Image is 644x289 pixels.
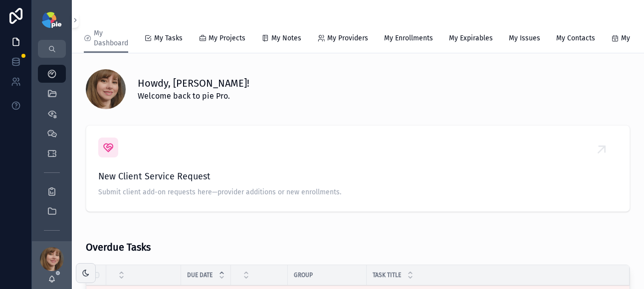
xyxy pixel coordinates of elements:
span: Due Date [187,271,213,279]
span: New Client Service Request [98,169,618,183]
span: My Issues [509,33,540,43]
h3: Overdue Tasks [86,240,151,255]
span: My Dashboard [94,28,128,48]
a: My Projects [199,29,245,49]
a: My Expirables [449,29,493,49]
div: scrollable content [32,58,72,241]
a: My Contacts [556,29,595,49]
span: My Expirables [449,33,493,43]
span: My Projects [209,33,245,43]
a: My Providers [317,29,368,49]
span: My Enrollments [384,33,433,43]
span: Group [294,271,313,279]
span: My Notes [271,33,301,43]
h1: Howdy, [PERSON_NAME]! [138,76,249,90]
span: My Providers [327,33,368,43]
a: My Tasks [144,29,183,49]
span: Task Title [373,271,401,279]
a: My Issues [509,29,540,49]
a: New Client Service RequestSubmit client add-on requests here—provider additions or new enrollments. [86,126,630,211]
span: Welcome back to pie Pro. [138,90,249,102]
span: Submit client add-on requests here—provider additions or new enrollments. [98,187,618,197]
img: App logo [42,12,61,28]
span: My Tasks [154,33,183,43]
a: My Notes [261,29,301,49]
span: My Contacts [556,33,595,43]
a: My Enrollments [384,29,433,49]
a: My Dashboard [84,24,128,53]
